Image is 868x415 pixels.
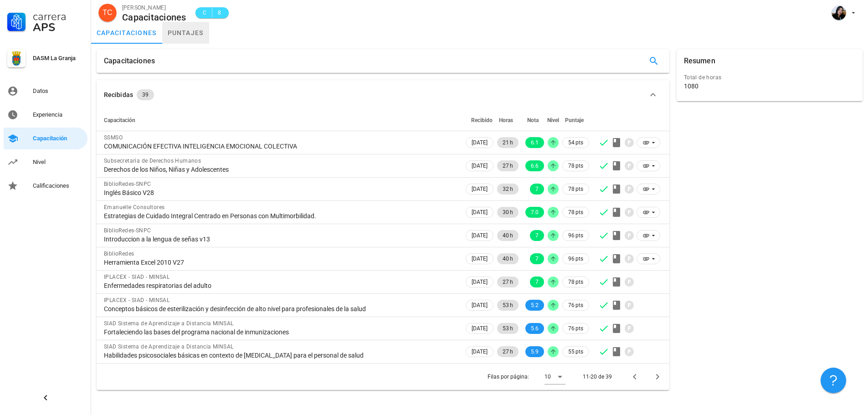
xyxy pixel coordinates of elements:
div: Experiencia [33,111,84,118]
span: BiblioRedes-SNPC [104,181,151,187]
span: [DATE] [472,207,488,217]
div: Introduccion a la lengua de señas v13 [104,235,457,243]
span: SIAD Sistema de Aprendizaje a Distancia MINSAL [104,343,233,350]
a: Nivel [4,151,87,173]
span: 7 [535,230,539,241]
a: Datos [4,80,87,102]
span: 39 [142,89,149,100]
span: 6.6 [531,160,539,171]
div: Recibidas [104,90,133,100]
div: Capacitaciones [122,12,186,22]
span: Horas [499,117,513,123]
div: 11-20 de 39 [583,373,612,381]
span: 8 [216,8,223,17]
span: 76 pts [568,324,583,333]
span: 96 pts [568,231,583,240]
span: 76 pts [568,301,583,310]
span: 5.9 [531,346,539,357]
th: Horas [495,109,520,131]
a: Calificaciones [4,175,87,197]
a: Capacitación [4,128,87,149]
span: 27 h [503,160,513,171]
th: Recibido [464,109,495,131]
div: Capacitación [33,135,84,142]
div: COMUNICACIÓN EFECTIVA INTELIGENCIA EMOCIONAL COLECTIVA [104,142,457,150]
a: Experiencia [4,104,87,126]
th: Puntaje [560,109,591,131]
div: Inglés Básico V28 [104,189,457,197]
th: Capacitación [97,109,464,131]
span: 40 h [503,253,513,264]
div: [PERSON_NAME] [122,3,186,12]
div: Herramienta Excel 2010 V27 [104,258,457,266]
span: TC [103,4,112,22]
div: DASM La Granja [33,55,84,62]
span: [DATE] [472,231,488,241]
span: BiblioRedes [104,251,134,257]
button: Recibidas 39 [97,80,669,109]
button: Página siguiente [649,369,666,385]
span: Recibido [471,117,493,123]
span: SSMSO [104,134,123,141]
span: Nota [527,117,539,123]
span: 55 pts [568,347,583,356]
div: Conceptos básicos de esterilización y desinfección de alto nivel para profesionales de la salud [104,305,457,313]
div: Derechos de los Niños, Niñas y Adolescentes [104,165,457,174]
span: [DATE] [472,254,488,264]
span: [DATE] [472,300,488,310]
span: 53 h [503,300,513,311]
span: BiblioRedes-SNPC [104,227,151,234]
span: Emanuelle Consultores [104,204,164,210]
span: 7 [535,253,539,264]
span: 27 h [503,346,513,357]
span: [DATE] [472,138,488,148]
span: 32 h [503,184,513,195]
a: capacitaciones [91,22,162,44]
div: Capacitaciones [104,49,155,73]
div: 10Filas por página: [544,369,565,384]
div: Habilidades psicosociales básicas en contexto de [MEDICAL_DATA] para el personal de salud [104,351,457,359]
span: 78 pts [568,277,583,287]
span: [DATE] [472,323,488,333]
a: puntajes [162,22,209,44]
div: Estrategias de Cuidado Integral Centrado en Personas con Multimorbilidad. [104,212,457,220]
span: Subsecretaria de Derechos Humanos [104,158,201,164]
th: Nivel [546,109,560,131]
div: Nivel [33,159,84,166]
div: avatar [98,4,117,22]
div: Carrera [33,11,84,22]
span: 5.2 [531,300,539,311]
span: 7.0 [531,207,539,218]
span: 27 h [503,277,513,287]
span: SIAD Sistema de Aprendizaje a Distancia MINSAL [104,320,233,327]
span: IPLACEX - SIAD - MINSAL [104,297,169,303]
span: 6.1 [531,137,539,148]
span: Capacitación [104,117,135,123]
div: Fortaleciendo las bases del programa nacional de inmunizaciones [104,328,457,336]
span: 40 h [503,230,513,241]
div: APS [33,22,84,33]
span: 78 pts [568,184,583,194]
span: 21 h [503,137,513,148]
div: avatar [832,5,846,20]
span: 78 pts [568,208,583,217]
span: 96 pts [568,254,583,263]
span: 5.6 [531,323,539,334]
button: Página anterior [627,369,643,385]
span: Nivel [547,117,559,123]
span: [DATE] [472,277,488,287]
div: Filas por página: [488,364,565,390]
div: Total de horas [684,73,855,82]
div: Calificaciones [33,182,84,190]
span: 78 pts [568,161,583,170]
span: [DATE] [472,347,488,357]
span: [DATE] [472,161,488,171]
span: 54 pts [568,138,583,147]
span: 7 [535,277,539,287]
th: Nota [520,109,546,131]
div: Resumen [684,49,715,73]
span: 53 h [503,323,513,334]
span: 7 [535,184,539,195]
div: 10 [544,373,551,381]
span: Puntaje [565,117,584,123]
